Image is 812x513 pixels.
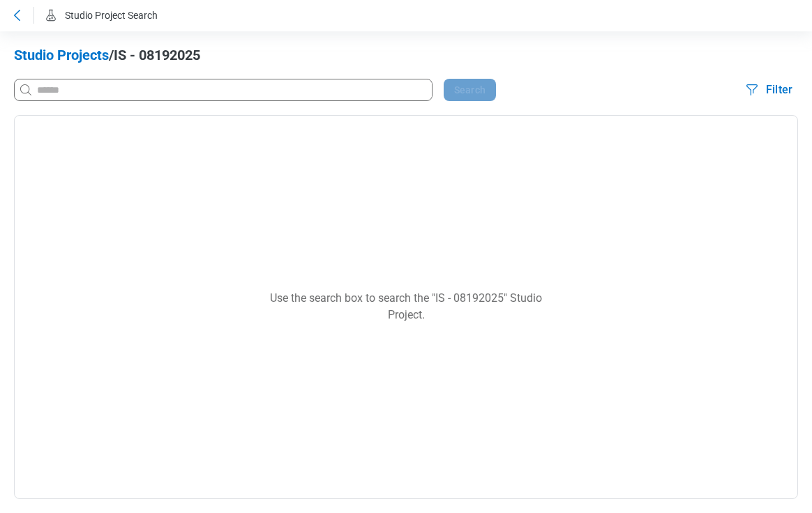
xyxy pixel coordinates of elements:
div: Use the search box to search the "IS - 08192025" Studio Project. [266,290,546,323]
span: Filter [766,82,792,98]
span: / [109,47,114,63]
span: Studio Projects [14,47,109,63]
span: Studio Project Search [65,10,158,21]
div: Search [14,79,721,101]
button: Search [444,79,496,101]
div: IS - 08192025 [14,45,798,79]
button: Filter [738,79,798,101]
